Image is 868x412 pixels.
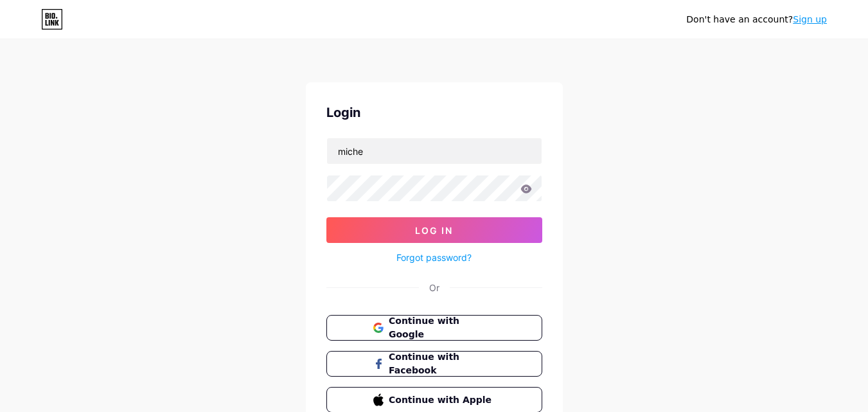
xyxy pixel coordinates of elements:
[415,225,453,236] span: Log In
[389,350,495,377] span: Continue with Facebook
[793,14,827,24] a: Sign up
[326,351,542,377] button: Continue with Facebook
[326,315,542,341] button: Continue with Google
[326,103,542,122] div: Login
[389,314,495,341] span: Continue with Google
[326,217,542,243] button: Log In
[429,281,439,294] div: Or
[389,393,495,407] span: Continue with Apple
[686,13,827,26] div: Don't have an account?
[396,251,472,264] a: Forgot password?
[327,138,542,164] input: Username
